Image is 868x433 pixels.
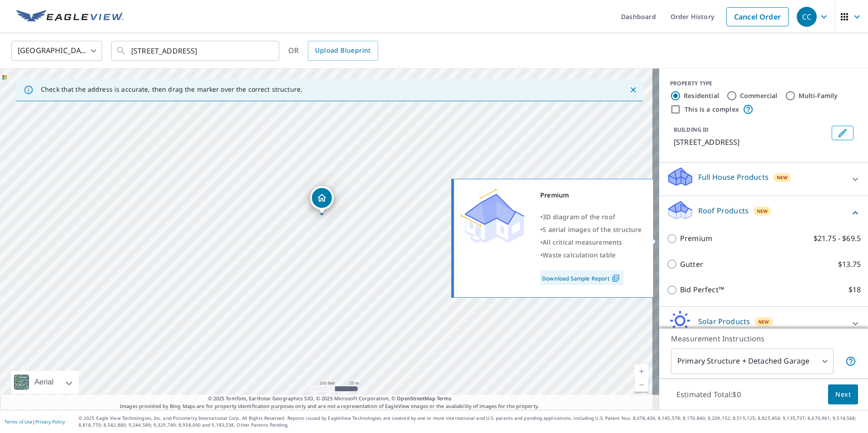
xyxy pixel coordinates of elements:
[542,251,616,259] span: Waste calculation table
[315,45,370,56] span: Upload Blueprint
[777,174,788,181] span: New
[680,259,703,270] p: Gutter
[627,84,639,96] button: Close
[542,212,615,221] span: 3D diagram of the roof
[437,395,452,402] a: Terms
[674,137,828,148] p: [STREET_ADDRESS]
[635,378,648,392] a: Current Level 18, Zoom Out
[208,395,452,403] span: © 2025 TomTom, Earthstar Geographics SIO, © 2025 Microsoft Corporation, ©
[79,415,863,428] p: © 2025 Eagle View Technologies, Inc. and Pictometry International Corp. All Rights Reserved. Repo...
[828,384,858,405] button: Next
[542,225,641,234] span: 5 aerial images of the structure
[540,236,642,249] div: •
[685,105,739,114] label: This is a complex
[41,85,302,93] p: Check that the address is accurate, then drag the marker over the correct structure.
[540,189,642,202] div: Premium
[666,166,861,192] div: Full House ProductsNew
[835,389,851,400] span: Next
[610,274,622,282] img: Pdf Icon
[666,310,861,336] div: Solar ProductsNew
[671,349,833,374] div: Primary Structure + Detached Garage
[11,371,79,394] div: Aerial
[540,271,624,285] a: Download Sample Report
[680,233,712,244] p: Premium
[740,91,778,100] label: Commercial
[814,233,861,244] p: $21.75 - $69.5
[838,259,861,270] p: $13.75
[540,211,642,223] div: •
[32,371,56,394] div: Aerial
[848,284,861,295] p: $18
[669,384,748,404] p: Estimated Total: $0
[698,172,769,182] p: Full House Products
[35,418,65,425] a: Privacy Policy
[5,418,33,425] a: Terms of Use
[832,126,853,140] button: Edit building 1
[674,126,709,133] p: BUILDING ID
[726,7,789,26] a: Cancel Order
[684,91,719,100] label: Residential
[310,186,334,214] div: Dropped pin, building 1, Residential property, 247 Pecan Cir Corryton, TN 37721
[666,200,861,226] div: Roof ProductsNew
[670,79,857,88] div: PROPERTY TYPE
[845,356,856,367] span: Your report will include the primary structure and a detached garage if one exists.
[288,41,378,61] div: OR
[671,333,856,344] p: Measurement Instructions
[698,205,749,216] p: Roof Products
[308,41,378,61] a: Upload Blueprint
[758,318,769,325] span: New
[11,38,102,64] div: [GEOGRAPHIC_DATA]
[542,238,622,246] span: All critical measurements
[635,364,648,378] a: Current Level 18, Zoom In
[397,395,435,402] a: OpenStreetMap
[461,189,524,243] img: Premium
[16,10,123,24] img: EV Logo
[540,223,642,236] div: •
[540,249,642,261] div: •
[131,38,261,64] input: Search by address or latitude-longitude
[680,284,724,295] p: Bid Perfect™
[799,91,838,100] label: Multi-Family
[5,419,65,424] p: |
[757,207,768,215] span: New
[698,316,750,327] p: Solar Products
[797,7,817,27] div: CC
